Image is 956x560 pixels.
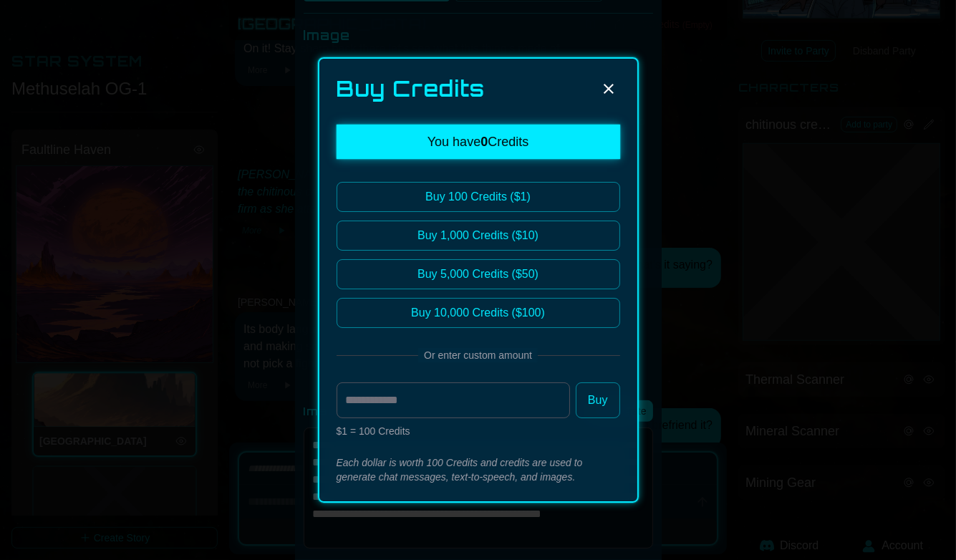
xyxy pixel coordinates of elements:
p: $1 = 100 Credits [337,424,620,438]
button: Buy [576,382,620,418]
h2: Buy Credits [337,76,486,102]
span: Or enter custom amount [418,348,538,362]
button: Buy 100 Credits ($1) [337,182,620,212]
button: Buy 5,000 Credits ($50) [337,259,620,289]
div: You have Credits [337,125,620,159]
button: Buy 1,000 Credits ($10) [337,221,620,251]
button: Buy 10,000 Credits ($100) [337,298,620,328]
span: 0 [481,135,488,149]
p: Each dollar is worth 100 Credits and credits are used to generate chat messages, text-to-speech, ... [337,455,620,484]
